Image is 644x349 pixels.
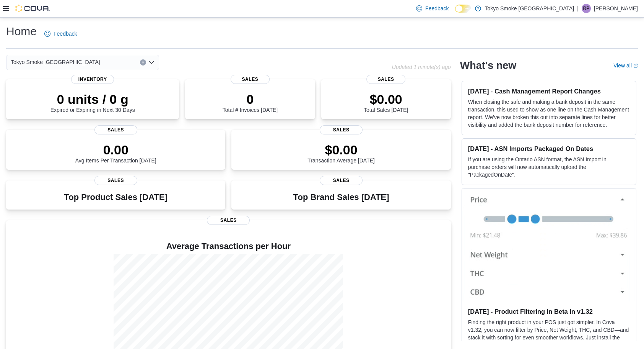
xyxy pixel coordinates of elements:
h4: Average Transactions per Hour [12,242,445,251]
span: Sales [366,75,405,84]
a: View allExternal link [613,62,638,69]
h3: Top Brand Sales [DATE] [293,193,389,202]
img: Cova [15,5,50,12]
p: 0 [223,92,278,107]
span: RP [583,4,590,13]
p: $0.00 [307,142,375,157]
h2: What's new [460,59,516,72]
span: Sales [94,176,137,185]
span: Feedback [54,30,77,38]
span: Sales [320,176,363,185]
h3: [DATE] - Product Filtering in Beta in v1.32 [468,308,630,315]
span: Sales [207,216,250,225]
div: Avg Items Per Transaction [DATE] [75,142,156,164]
a: Feedback [413,1,452,16]
p: $0.00 [364,92,408,107]
div: Total # Invoices [DATE] [223,92,278,113]
span: Sales [94,125,137,134]
svg: External link [633,64,638,68]
span: Inventory [71,75,114,84]
p: 0 units / 0 g [50,92,135,107]
span: Sales [320,125,363,134]
h3: Top Product Sales [DATE] [64,193,168,202]
a: Feedback [41,26,80,41]
div: Transaction Average [DATE] [307,142,375,164]
input: Dark Mode [455,5,471,13]
div: Total Sales [DATE] [364,92,408,113]
p: [PERSON_NAME] [594,4,638,13]
p: | [577,4,579,13]
p: When closing the safe and making a bank deposit in the same transaction, this used to show as one... [468,98,630,129]
p: 0.00 [75,142,156,157]
p: Updated 1 minute(s) ago [392,64,451,70]
div: Ruchit Patel [582,4,591,13]
h3: [DATE] - ASN Imports Packaged On Dates [468,145,630,152]
span: Sales [231,75,270,84]
button: Open list of options [148,59,154,66]
div: Expired or Expiring in Next 30 Days [50,92,135,113]
h1: Home [6,24,37,39]
span: Feedback [425,5,449,12]
p: Tokyo Smoke [GEOGRAPHIC_DATA] [485,4,574,13]
h3: [DATE] - Cash Management Report Changes [468,87,630,95]
p: If you are using the Ontario ASN format, the ASN Import in purchase orders will now automatically... [468,156,630,179]
span: Tokyo Smoke [GEOGRAPHIC_DATA] [11,57,100,67]
button: Clear input [140,59,146,66]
